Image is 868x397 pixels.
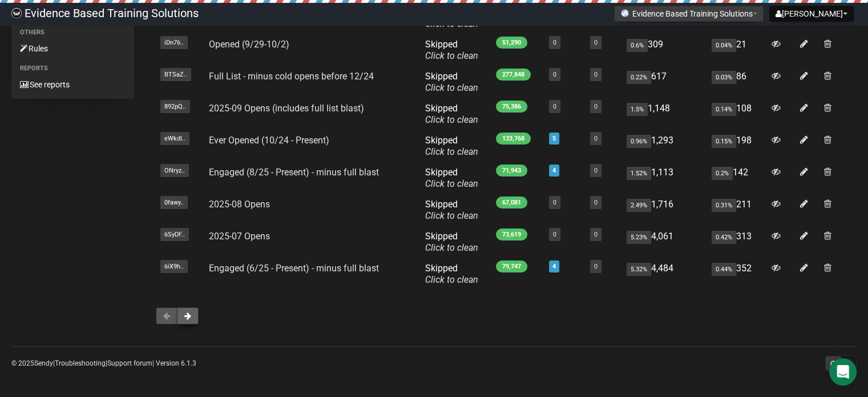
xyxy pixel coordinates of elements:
[712,135,736,148] span: 0.15%
[553,71,556,78] a: 0
[594,231,597,238] a: 0
[425,178,478,189] a: Click to clean
[552,167,556,174] a: 4
[11,39,134,58] a: Rules
[712,167,733,180] span: 0.2%
[209,39,289,50] a: Opened (9/29-10/2)
[160,68,191,81] span: BTSaZ..
[594,39,597,46] a: 0
[209,135,329,146] a: Ever Opened (10/24 - Present)
[627,231,651,244] span: 5.23%
[707,34,767,66] td: 21
[425,82,478,93] a: Click to clean
[553,199,556,206] a: 0
[425,135,478,157] span: Skipped
[594,199,597,206] a: 0
[627,263,651,276] span: 5.32%
[496,101,527,113] span: 75,386
[594,71,597,78] a: 0
[160,164,189,177] span: ONryz..
[712,103,736,116] span: 0.14%
[209,199,270,210] a: 2025-08 Opens
[425,71,478,93] span: Skipped
[425,50,478,61] a: Click to clean
[209,231,270,242] a: 2025-07 Opens
[425,114,478,125] a: Click to clean
[425,274,478,285] a: Click to clean
[712,71,736,84] span: 0.03%
[425,231,478,253] span: Skipped
[622,258,707,290] td: 4,484
[553,231,556,238] a: 0
[622,194,707,226] td: 1,716
[594,167,597,174] a: 0
[620,9,629,18] img: favicons
[707,194,767,226] td: 211
[160,132,189,145] span: eWkdI..
[712,39,736,52] span: 0.04%
[622,98,707,130] td: 1,148
[496,69,531,81] span: 277,848
[11,75,134,94] a: See reports
[622,34,707,66] td: 309
[496,197,527,208] span: 67,081
[622,226,707,258] td: 4,061
[160,228,189,241] span: 6SyDF..
[712,199,736,212] span: 0.31%
[11,8,22,18] img: 6a635aadd5b086599a41eda90e0773ac
[425,39,478,61] span: Skipped
[160,100,190,113] span: 892pQ..
[707,258,767,290] td: 352
[496,37,527,49] span: 51,290
[209,167,379,178] a: Engaged (8/25 - Present) - minus full blast
[496,133,531,145] span: 133,768
[622,66,707,98] td: 617
[707,162,767,194] td: 142
[712,263,736,276] span: 0.44%
[769,6,854,22] button: [PERSON_NAME]
[160,36,188,49] span: iDn76..
[425,210,478,221] a: Click to clean
[552,135,556,142] a: 5
[594,135,597,142] a: 0
[614,6,764,22] button: Evidence Based Training Solutions
[34,359,53,367] a: Sendy
[627,167,651,180] span: 1.52%
[552,263,556,270] a: 4
[627,103,648,116] span: 1.5%
[209,103,364,114] a: 2025-09 Opens (includes full list blast)
[627,39,648,52] span: 0.6%
[209,71,374,82] a: Full List - minus cold opens before 12/24
[425,146,478,157] a: Click to clean
[496,228,527,240] span: 73,619
[627,71,651,84] span: 0.22%
[627,199,651,212] span: 2.49%
[55,359,106,367] a: Troubleshooting
[107,359,152,367] a: Support forum
[425,263,478,285] span: Skipped
[707,226,767,258] td: 313
[11,26,134,39] li: Others
[496,260,527,272] span: 79,747
[425,103,478,125] span: Skipped
[712,231,736,244] span: 0.42%
[11,357,196,370] p: © 2025 | | | Version 6.1.3
[829,358,857,386] div: Open Intercom Messenger
[496,165,527,177] span: 71,943
[160,196,188,209] span: 0fawy..
[627,135,651,148] span: 0.96%
[425,242,478,253] a: Click to clean
[425,167,478,189] span: Skipped
[622,130,707,162] td: 1,293
[594,103,597,110] a: 0
[11,62,134,75] li: Reports
[707,66,767,98] td: 86
[209,263,379,274] a: Engaged (6/25 - Present) - minus full blast
[707,98,767,130] td: 108
[707,130,767,162] td: 198
[594,263,597,270] a: 0
[425,199,478,221] span: Skipped
[553,103,556,110] a: 0
[553,39,556,46] a: 0
[160,260,188,273] span: 6iX9h..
